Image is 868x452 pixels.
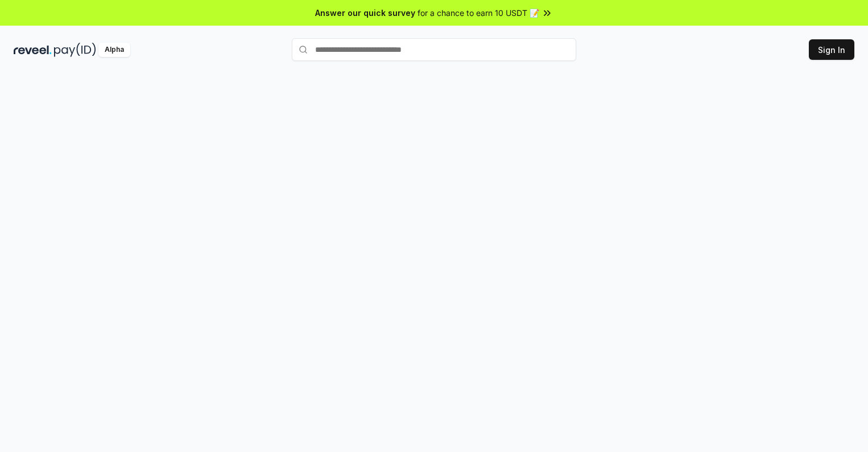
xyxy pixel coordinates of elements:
[315,7,415,19] span: Answer our quick survey
[809,39,854,60] button: Sign In
[54,43,96,57] img: pay_id
[418,7,539,19] span: for a chance to earn 10 USDT 📝
[98,43,130,57] div: Alpha
[14,43,52,57] img: reveel_dark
